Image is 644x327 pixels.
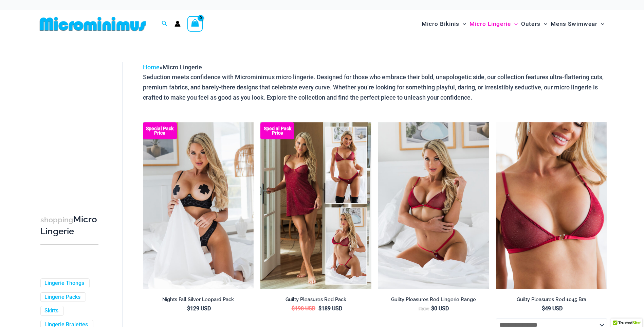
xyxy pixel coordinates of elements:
[174,21,181,27] a: Account icon link
[143,126,177,135] b: Special Pack Price
[44,307,58,314] a: Skirts
[40,216,73,224] span: shopping
[542,305,545,312] span: $
[143,296,254,305] a: Nights Fall Silver Leopard Pack
[143,64,160,71] a: Home
[496,122,607,289] img: Guilty Pleasures Red 1045 Bra 01
[431,305,434,312] span: $
[496,296,607,303] h2: Guilty Pleasures Red 1045 Bra
[549,14,606,34] a: Mens SwimwearMenu ToggleMenu Toggle
[551,15,597,33] span: Mens Swimwear
[44,294,80,301] a: Lingerie Packs
[143,72,607,102] p: Seduction meets confidence with Microminimus micro lingerie. Designed for those who embrace their...
[378,122,489,289] a: Guilty Pleasures Red 1045 Bra 689 Micro 05Guilty Pleasures Red 1045 Bra 689 Micro 06Guilty Pleasu...
[419,13,607,35] nav: Site Navigation
[378,296,489,305] a: Guilty Pleasures Red Lingerie Range
[420,14,468,34] a: Micro BikinisMenu ToggleMenu Toggle
[162,20,168,28] a: Search icon link
[468,14,519,34] a: Micro LingerieMenu ToggleMenu Toggle
[292,305,295,312] span: $
[378,296,489,303] h2: Guilty Pleasures Red Lingerie Range
[44,280,84,287] a: Lingerie Thongs
[143,64,202,71] span: »
[163,64,202,71] span: Micro Lingerie
[378,122,489,289] img: Guilty Pleasures Red 1045 Bra 689 Micro 05
[496,122,607,289] a: Guilty Pleasures Red 1045 Bra 01Guilty Pleasures Red 1045 Bra 02Guilty Pleasures Red 1045 Bra 02
[260,296,371,303] h2: Guilty Pleasures Red Pack
[431,305,449,312] bdi: 0 USD
[292,305,315,312] bdi: 198 USD
[187,305,211,312] bdi: 129 USD
[540,15,547,33] span: Menu Toggle
[260,126,294,135] b: Special Pack Price
[459,15,466,33] span: Menu Toggle
[470,15,511,33] span: Micro Lingerie
[496,296,607,305] a: Guilty Pleasures Red 1045 Bra
[143,122,254,289] img: Nights Fall Silver Leopard 1036 Bra 6046 Thong 09v2
[318,305,321,312] span: $
[260,122,371,289] a: Guilty Pleasures Red Collection Pack F Guilty Pleasures Red Collection Pack BGuilty Pleasures Red...
[542,305,563,312] bdi: 49 USD
[521,15,540,33] span: Outers
[143,122,254,289] a: Nights Fall Silver Leopard 1036 Bra 6046 Thong 09v2 Nights Fall Silver Leopard 1036 Bra 6046 Thon...
[260,122,371,289] img: Guilty Pleasures Red Collection Pack F
[422,15,459,33] span: Micro Bikinis
[597,15,604,33] span: Menu Toggle
[519,14,549,34] a: OutersMenu ToggleMenu Toggle
[187,305,190,312] span: $
[260,296,371,305] a: Guilty Pleasures Red Pack
[511,15,518,33] span: Menu Toggle
[419,307,429,311] span: From:
[37,16,149,32] img: MM SHOP LOGO FLAT
[40,57,102,193] iframe: TrustedSite Certified
[40,214,98,237] h3: Micro Lingerie
[143,296,254,303] h2: Nights Fall Silver Leopard Pack
[187,16,203,32] a: View Shopping Cart, empty
[318,305,342,312] bdi: 189 USD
